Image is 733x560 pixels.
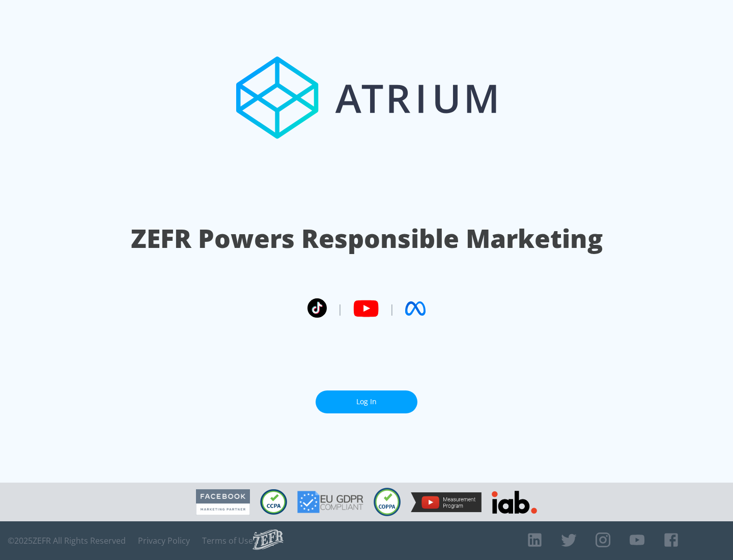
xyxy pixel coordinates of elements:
img: CCPA Compliant [260,489,287,515]
img: YouTube Measurement Program [411,492,482,512]
img: GDPR Compliant [297,491,363,513]
span: © 2025 ZEFR All Rights Reserved [8,536,126,546]
img: COPPA Compliant [374,488,401,516]
h1: ZEFR Powers Responsible Marketing [131,221,603,256]
img: IAB [492,491,537,514]
a: Privacy Policy [138,536,190,546]
span: | [337,301,343,316]
a: Log In [316,390,417,413]
a: Terms of Use [202,536,253,546]
img: Facebook Marketing Partner [196,489,250,515]
span: | [389,301,395,316]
